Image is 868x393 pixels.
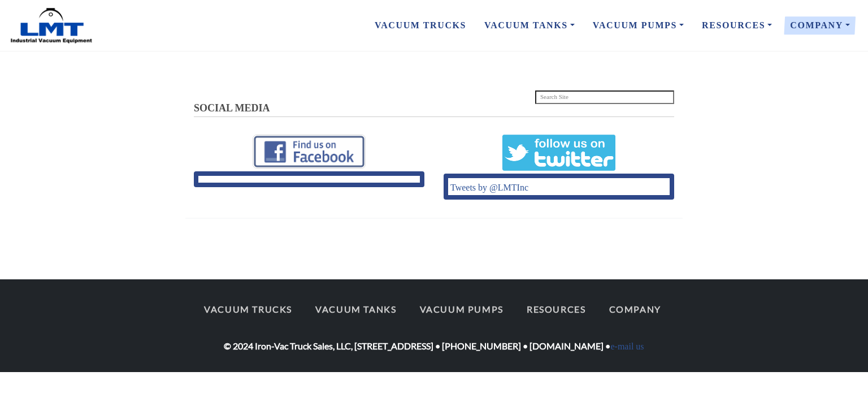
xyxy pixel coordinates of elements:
[693,14,781,37] a: Resources
[185,297,683,354] div: © 2024 Iron-Vac Truck Sales, LLC, [STREET_ADDRESS] • [PHONE_NUMBER] • [DOMAIN_NAME] •
[253,135,366,169] img: Stacks Image 18634
[194,102,270,114] span: SOCIAL MEDIA
[610,342,644,351] a: e-mail us
[584,14,693,37] a: Vacuum Pumps
[475,14,584,37] a: Vacuum Tanks
[535,90,675,104] input: Search Site
[409,297,513,321] a: Vacuum Pumps
[781,14,859,37] a: Company
[366,14,475,37] a: Vacuum Trucks
[305,297,406,321] a: Vacuum Tanks
[502,135,615,171] img: Stacks Image 18636
[194,297,302,321] a: Vacuum Trucks
[450,183,528,192] a: Tweets by @LMTInc
[599,297,671,321] a: Company
[9,7,94,44] img: LMT
[517,297,596,321] a: Resources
